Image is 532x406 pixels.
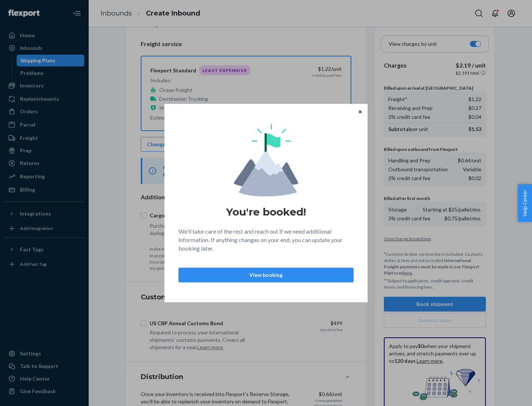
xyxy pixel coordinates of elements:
h1: You're booked! [226,205,306,219]
img: svg+xml,%3Csvg%20viewBox%3D%220%200%20174%20197%22%20fill%3D%22none%22%20xmlns%3D%22http%3A%2F%2F... [234,124,298,196]
p: We'll take care of the rest and reach out if we need additional information. If anything changes ... [178,227,354,253]
button: Close [357,107,364,116]
p: View booking [185,271,347,279]
button: View booking [178,268,354,282]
